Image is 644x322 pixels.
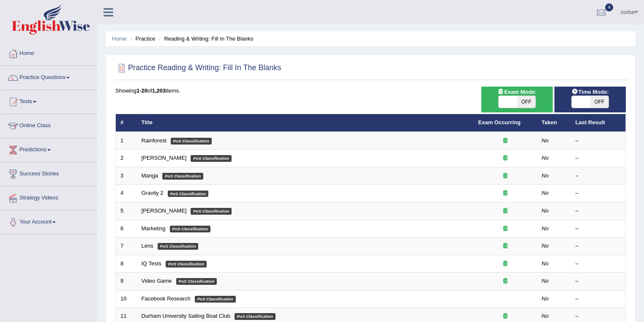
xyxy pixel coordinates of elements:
[576,242,621,250] div: –
[142,295,191,302] a: Facebook Research
[168,191,209,197] em: PoS Classification
[152,87,166,94] b: 1,203
[478,312,532,320] div: Exam occurring question
[128,35,155,43] li: Practice
[568,87,612,96] span: Time Mode:
[142,190,164,196] a: Gravity 2
[478,172,532,180] div: Exam occurring question
[494,87,540,96] span: Exam Mode:
[0,186,97,207] a: Strategy Videos
[576,312,621,320] div: –
[590,96,609,108] span: OFF
[478,119,521,126] a: Exam Occurring
[0,42,97,63] a: Home
[0,90,97,111] a: Tests
[542,137,549,144] em: No
[576,277,621,285] div: –
[142,225,166,232] a: Marketing
[542,155,549,161] em: No
[137,114,474,132] th: Title
[191,208,232,215] em: PoS Classification
[478,277,532,285] div: Exam occurring question
[576,260,621,268] div: –
[576,154,621,162] div: –
[116,132,137,150] td: 1
[142,155,187,161] a: [PERSON_NAME]
[191,155,232,162] em: PoS Classification
[142,260,161,267] a: IQ Tests
[0,66,97,87] a: Practice Questions
[116,255,137,273] td: 8
[115,87,626,95] div: Showing of items.
[605,3,614,11] span: 4
[142,172,158,179] a: Manga
[478,137,532,145] div: Exam occurring question
[542,172,549,179] em: No
[481,87,553,112] div: Show exams occurring in exams
[542,260,549,267] em: No
[478,242,532,250] div: Exam occurring question
[116,290,137,308] td: 10
[116,114,137,132] th: #
[0,138,97,159] a: Predictions
[0,114,97,135] a: Online Class
[478,225,532,233] div: Exam occurring question
[0,162,97,183] a: Success Stories
[136,87,147,94] b: 1-20
[112,35,127,42] a: Home
[116,202,137,220] td: 5
[542,295,549,302] em: No
[542,190,549,196] em: No
[176,278,217,285] em: PoS Classification
[478,189,532,197] div: Exam occurring question
[142,137,166,144] a: Rainforest
[171,138,212,145] em: PoS Classification
[116,185,137,202] td: 4
[478,260,532,268] div: Exam occurring question
[542,207,549,214] em: No
[542,313,549,319] em: No
[116,150,137,167] td: 2
[542,243,549,249] em: No
[142,207,187,214] a: [PERSON_NAME]
[576,295,621,303] div: –
[162,173,203,180] em: PoS Classification
[542,278,549,284] em: No
[115,62,281,74] h2: Practice Reading & Writing: Fill In The Blanks
[158,243,199,250] em: PoS Classification
[142,243,153,249] a: Lens
[170,226,211,232] em: PoS Classification
[576,225,621,233] div: –
[235,313,276,320] em: PoS Classification
[571,114,626,132] th: Last Result
[116,220,137,237] td: 6
[195,296,236,303] em: PoS Classification
[576,207,621,215] div: –
[537,114,571,132] th: Taken
[576,137,621,145] div: –
[116,273,137,290] td: 9
[166,261,207,267] em: PoS Classification
[116,237,137,255] td: 7
[142,278,172,284] a: Video Game
[478,154,532,162] div: Exam occurring question
[0,210,97,232] a: Your Account
[542,225,549,232] em: No
[157,35,253,43] li: Reading & Writing: Fill In The Blanks
[142,313,230,319] a: Durham University Sailing Boat Club
[576,189,621,197] div: –
[116,167,137,185] td: 3
[576,172,621,180] div: –
[478,207,532,215] div: Exam occurring question
[517,96,536,108] span: OFF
